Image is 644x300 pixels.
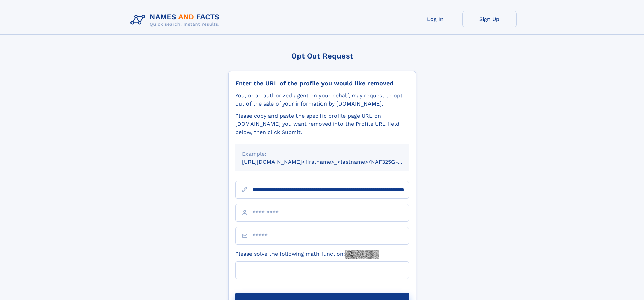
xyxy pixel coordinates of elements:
[235,250,379,259] label: Please solve the following math function:
[228,52,416,60] div: Opt Out Request
[128,11,225,29] img: Logo Names and Facts
[235,92,409,108] div: You, or an authorized agent on your behalf, may request to opt-out of the sale of your informatio...
[462,11,517,27] a: Sign Up
[242,159,422,165] small: [URL][DOMAIN_NAME]<firstname>_<lastname>/NAF325G-xxxxxxxx
[242,150,402,158] div: Example:
[408,11,462,27] a: Log In
[235,79,409,87] div: Enter the URL of the profile you would like removed
[235,112,409,136] div: Please copy and paste the specific profile page URL on [DOMAIN_NAME] you want removed into the Pr...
